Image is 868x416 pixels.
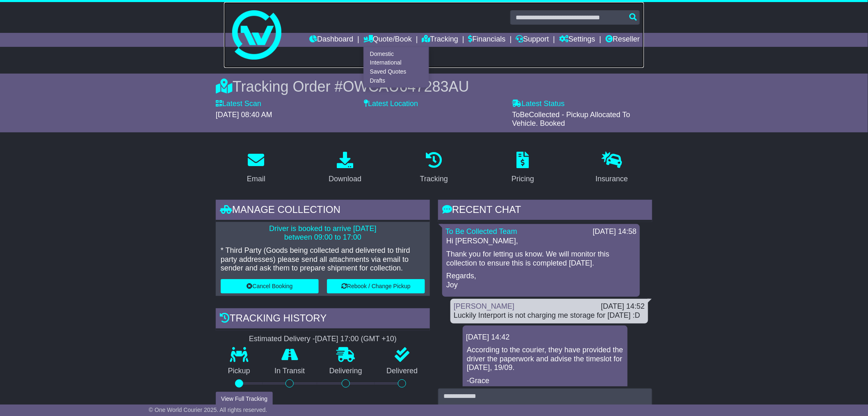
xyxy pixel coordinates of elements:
[247,173,265,185] div: Email
[516,33,549,47] a: Support
[221,279,319,294] button: Cancel Booking
[242,149,271,187] a: Email
[343,78,469,95] span: OWCAU647283AU
[454,311,645,320] div: Luckily Interport is not charging me storage for [DATE] :D
[605,33,640,47] a: Reseller
[216,392,273,406] button: View Full Tracking
[364,76,429,85] a: Drafts
[149,407,267,413] span: © One World Courier 2025. All rights reserved.
[590,149,633,187] a: Insurance
[601,302,645,311] div: [DATE] 14:52
[593,227,637,236] div: [DATE] 14:58
[512,111,630,128] span: ToBeCollected - Pickup Allocated To Vehicle. Booked
[317,367,375,376] p: Delivering
[364,67,429,76] a: Saved Quotes
[466,333,624,342] div: [DATE] 14:42
[363,33,412,47] a: Quote/Book
[216,335,430,344] div: Estimated Delivery -
[364,49,429,58] a: Domestic
[327,279,425,294] button: Rebook / Change Pickup
[329,173,361,185] div: Download
[221,246,425,273] p: * Third Party (Goods being collected and delivered to third party addresses) please send all atta...
[512,173,534,185] div: Pricing
[221,224,425,242] p: Driver is booked to arrive [DATE] between 09:00 to 17:00
[364,99,418,109] label: Latest Location
[315,335,397,344] div: [DATE] 17:00 (GMT +10)
[363,47,429,88] div: Quote/Book
[216,308,430,330] div: Tracking history
[506,149,539,187] a: Pricing
[216,367,263,376] p: Pickup
[559,33,595,47] a: Settings
[216,200,430,222] div: Manage collection
[596,173,628,185] div: Insurance
[309,33,353,47] a: Dashboard
[216,111,272,119] span: [DATE] 08:40 AM
[216,78,652,95] div: Tracking Order #
[263,367,318,376] p: In Transit
[467,377,624,386] p: -Grace
[364,58,429,67] a: International
[446,250,636,268] p: Thank you for letting us know. We will monitor this collection to ensure this is completed [DATE].
[422,33,458,47] a: Tracking
[512,99,565,109] label: Latest Status
[415,149,453,187] a: Tracking
[446,272,636,289] p: Regards, Joy
[468,33,506,47] a: Financials
[446,237,636,246] p: Hi [PERSON_NAME],
[445,227,517,236] a: To Be Collected Team
[323,149,367,187] a: Download
[467,346,624,372] p: According to the courier, they have provided the driver the paperwork and advise the timeslot for...
[216,99,261,109] label: Latest Scan
[375,367,430,376] p: Delivered
[454,302,514,310] a: [PERSON_NAME]
[438,200,652,222] div: RECENT CHAT
[420,173,448,185] div: Tracking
